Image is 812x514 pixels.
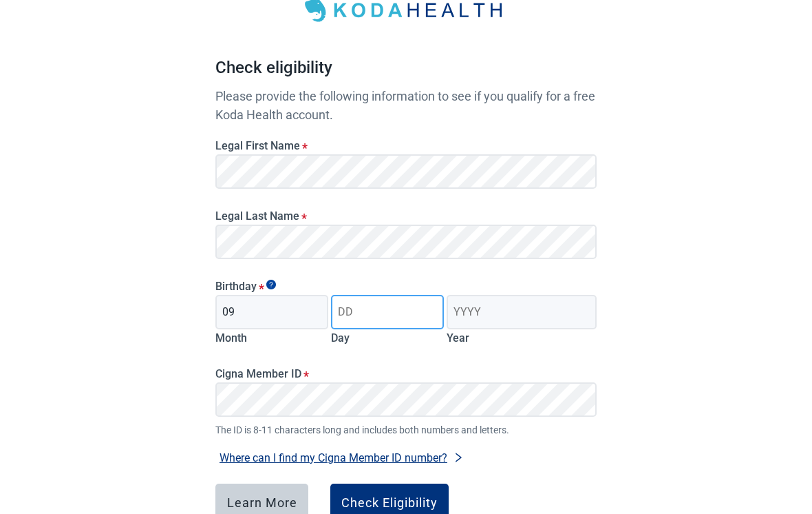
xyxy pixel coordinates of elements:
[215,449,468,467] button: Where can I find my Cigna Member ID number?
[215,295,328,329] input: Birth month
[215,87,597,124] p: Please provide the following information to see if you qualify for a free Koda Health account.
[331,331,350,345] label: Day
[227,496,297,510] div: Learn More
[447,295,597,329] input: Birth year
[215,139,597,152] label: Legal First Name
[453,452,464,463] span: right
[215,367,597,380] label: Cigna Member ID
[331,295,444,329] input: Birth day
[215,209,597,223] label: Legal Last Name
[215,331,247,345] label: Month
[266,280,276,289] span: Show tooltip
[215,280,597,293] legend: Birthday
[215,55,597,87] h1: Check eligibility
[447,331,469,345] label: Year
[215,422,597,438] span: The ID is 8-11 characters long and includes both numbers and letters.
[341,496,438,510] div: Check Eligibility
